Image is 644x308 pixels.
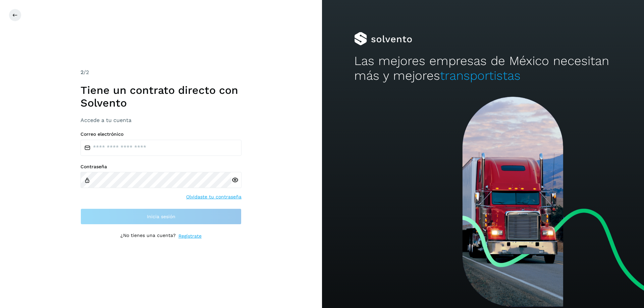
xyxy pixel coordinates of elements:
h2: Las mejores empresas de México necesitan más y mejores [354,54,612,83]
p: ¿No tienes una cuenta? [120,233,176,240]
a: Regístrate [178,233,202,240]
span: transportistas [440,68,521,83]
label: Contraseña [80,164,241,170]
span: Inicia sesión [147,214,175,219]
label: Correo electrónico [80,131,241,137]
a: Olvidaste tu contraseña [186,193,241,200]
div: /2 [80,68,241,76]
button: Inicia sesión [80,208,241,225]
h1: Tiene un contrato directo con Solvento [80,84,241,110]
h3: Accede a tu cuenta [80,117,241,123]
span: 2 [80,69,84,75]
